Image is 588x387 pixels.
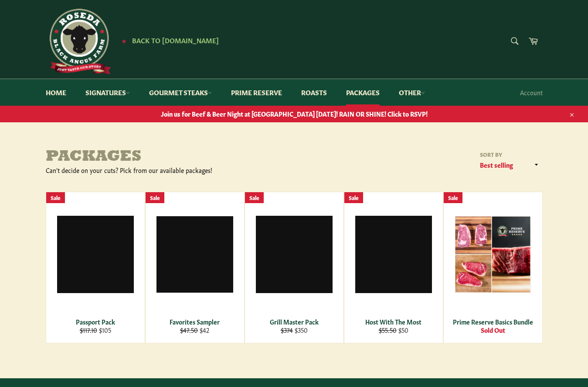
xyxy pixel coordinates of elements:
[379,325,397,334] s: $55.50
[245,192,264,203] div: Sale
[444,192,462,203] div: Sale
[151,318,238,326] div: Favorites Sampler
[180,325,198,334] s: $47.50
[146,192,164,203] div: Sale
[344,192,443,343] a: Host With The Most Host With The Most $55.50 $50
[449,326,537,334] div: Sold Out
[337,79,388,106] a: Packages
[281,325,293,334] s: $374
[443,192,543,343] a: Prime Reserve Basics Bundle Prime Reserve Basics Bundle Sold Out
[455,216,531,293] img: Prime Reserve Basics Bundle
[117,37,219,44] a: ★ Back to [DOMAIN_NAME]
[140,79,221,106] a: Gourmet Steaks
[449,318,537,326] div: Prime Reserve Basics Bundle
[151,326,238,334] div: $42
[350,326,437,334] div: $50
[80,325,97,334] s: $117.10
[46,192,145,343] a: Passport Pack Passport Pack $117.10 $105
[37,79,75,106] a: Home
[222,79,291,106] a: Prime Reserve
[245,192,344,343] a: Grill Master Pack Grill Master Pack $374 $350
[46,192,65,203] div: Sale
[122,37,126,44] span: ★
[77,79,139,106] a: Signatures
[250,318,338,326] div: Grill Master Pack
[516,79,547,105] a: Account
[292,79,336,106] a: Roasts
[46,166,294,174] div: Can't decide on your cuts? Pick from our available packages!
[132,35,219,45] span: Back to [DOMAIN_NAME]
[51,326,139,334] div: $105
[350,318,437,326] div: Host With The Most
[145,192,245,343] a: Favorites Sampler Favorites Sampler $47.50 $42
[344,192,363,203] div: Sale
[477,151,543,158] label: Sort by
[390,79,434,106] a: Other
[51,318,139,326] div: Passport Pack
[46,149,294,166] h1: Packages
[46,9,111,74] img: Roseda Beef
[250,326,338,334] div: $350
